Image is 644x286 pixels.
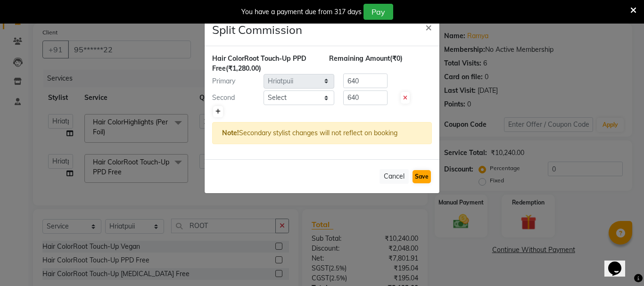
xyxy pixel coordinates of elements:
iframe: chat widget [604,248,635,277]
span: Hair ColorRoot Touch-Up PPD Free [212,54,306,73]
button: Cancel [380,169,409,184]
div: Primary [205,76,264,86]
div: Secondary stylist changes will not reflect on booking [212,122,432,144]
button: Close [418,14,439,40]
button: Pay [363,4,393,20]
h4: Split Commission [212,21,302,38]
div: Second [205,93,264,103]
span: Remaining Amount [329,54,390,63]
button: Save [413,170,431,183]
strong: Note! [222,129,239,137]
span: (₹1,280.00) [226,64,261,73]
div: You have a payment due from 317 days [241,7,362,17]
span: (₹0) [390,54,403,63]
span: × [425,20,432,34]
